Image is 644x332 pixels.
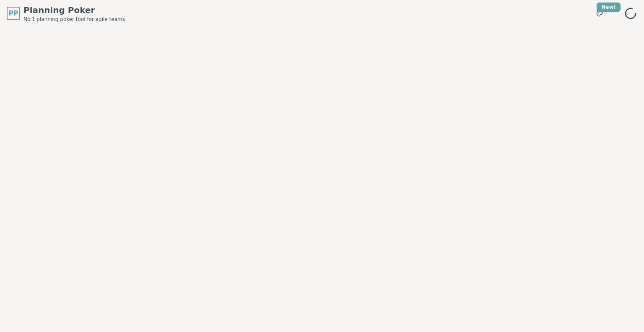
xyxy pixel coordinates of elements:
div: New! [597,3,621,12]
a: PPPlanning PokerNo.1 planning poker tool for agile teams [7,4,125,23]
span: No.1 planning poker tool for agile teams [23,16,125,23]
span: PP [8,8,18,18]
button: New! [592,6,607,21]
span: Planning Poker [23,4,125,16]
